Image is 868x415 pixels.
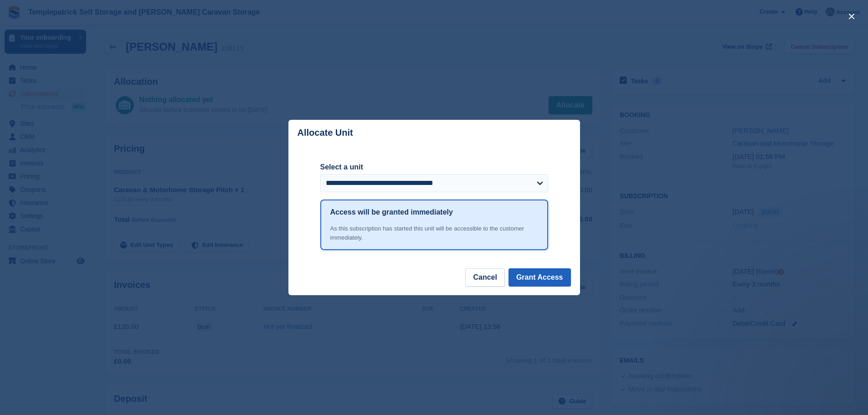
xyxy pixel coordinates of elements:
p: Allocate Unit [298,128,353,138]
h1: Access will be granted immediately [330,207,453,218]
div: As this subscription has started this unit will be accessible to the customer immediately. [330,224,538,242]
label: Select a unit [320,162,548,173]
button: close [844,9,859,24]
button: Cancel [465,268,504,287]
button: Grant Access [508,268,571,287]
